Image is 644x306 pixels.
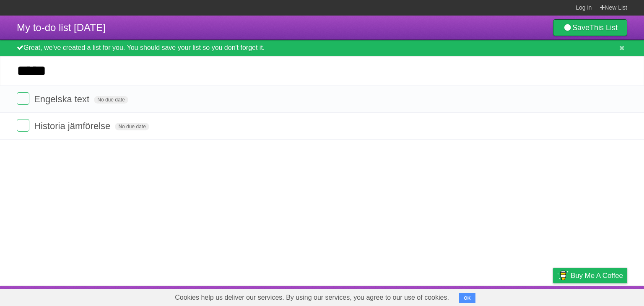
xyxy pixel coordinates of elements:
span: Historia jämförelse [34,121,112,131]
span: Buy me a coffee [571,268,623,283]
label: Done [17,119,29,132]
a: About [441,288,459,304]
button: OK [459,293,475,303]
a: Privacy [542,288,564,304]
span: Engelska text [34,94,91,104]
label: Done [17,92,29,105]
span: No due date [115,123,149,130]
a: SaveThis List [553,19,627,36]
b: This List [589,23,618,32]
img: Buy me a coffee [557,268,569,283]
a: Suggest a feature [574,288,627,304]
a: Terms [514,288,532,304]
span: No due date [94,96,128,104]
a: Developers [469,288,503,304]
span: Cookies help us deliver our services. By using our services, you agree to our use of cookies. [166,289,457,306]
a: Buy me a coffee [553,268,627,283]
span: My to-do list [DATE] [17,22,106,33]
